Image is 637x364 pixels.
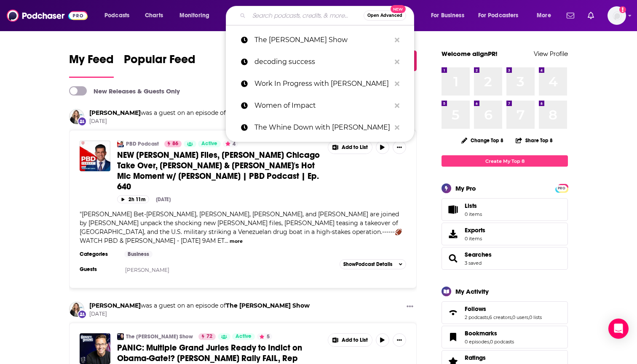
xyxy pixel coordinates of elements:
[393,141,406,154] button: Show More Button
[80,333,110,364] a: PANIC: Multiple Grand Juries Ready to Indict on Obama-Gate!? Newsom Rally FAIL, Rep Crockett Roas...
[465,314,488,320] a: 2 podcasts
[403,302,417,312] button: Show More Button
[201,140,217,148] span: Active
[465,251,492,258] a: Searches
[226,73,414,95] a: Work In Progress with [PERSON_NAME]
[117,150,322,192] a: NEW [PERSON_NAME] Files, [PERSON_NAME] Chicago Take Over, [PERSON_NAME] & [PERSON_NAME]'s Hot Mic...
[124,52,195,78] a: Popular Feed
[425,9,475,22] button: open menu
[465,236,485,242] span: 0 items
[534,50,568,58] a: View Profile
[232,333,255,340] a: Active
[80,210,402,244] span: [PERSON_NAME] Bet-[PERSON_NAME], [PERSON_NAME], [PERSON_NAME], and [PERSON_NAME] are joined by [P...
[226,29,414,51] a: The [PERSON_NAME] Show
[124,52,195,72] span: Popular Feed
[528,314,529,320] span: ,
[206,332,212,341] span: 72
[455,287,489,295] div: My Activity
[174,9,220,22] button: open menu
[444,252,461,264] a: Searches
[78,117,87,126] div: New Appearance
[529,314,542,320] a: 0 lists
[89,109,141,117] a: Jillian Michaels
[69,86,180,96] a: New Releases & Guests Only
[489,314,511,320] a: 6 creators
[179,10,209,21] span: Monitoring
[80,141,110,171] img: NEW Epstein Files, Trump's Chicago Take Over, Putin & Xi's Hot Mic Moment w/ Jillian Michaels | P...
[444,307,461,319] a: Follows
[89,302,310,310] h3: was a guest on an episode of
[489,339,490,345] span: ,
[456,135,509,146] button: Change Top 8
[465,329,497,337] span: Bookmarks
[608,6,626,25] button: Show profile menu
[531,9,562,22] button: open menu
[465,354,514,361] a: Ratings
[465,260,482,266] a: 3 saved
[117,333,124,340] img: The Benny Show
[584,8,597,23] a: Show notifications dropdown
[124,251,153,258] a: Business
[230,238,243,245] button: more
[488,314,489,320] span: ,
[80,266,118,273] h3: Guests
[80,251,118,258] h3: Categories
[126,333,193,340] a: The [PERSON_NAME] Show
[619,6,626,13] svg: Add a profile image
[465,339,489,345] a: 0 episodes
[117,195,149,203] button: 2h 11m
[164,141,182,147] a: 86
[225,237,228,244] span: ...
[234,6,422,25] div: Search podcasts, credits, & more...
[455,184,476,192] div: My Pro
[342,337,368,343] span: Add to List
[442,155,568,167] a: Create My Top 8
[442,198,568,221] a: Lists
[69,109,84,124] a: Jillian Michaels
[69,52,114,72] span: My Feed
[69,302,84,317] a: Jillian Michaels
[391,5,406,13] span: New
[156,197,171,202] div: [DATE]
[198,141,221,147] a: Active
[69,52,114,78] a: My Feed
[89,302,141,309] a: Jillian Michaels
[254,29,391,51] p: The Calum Johnson Show
[198,333,216,340] a: 72
[563,8,578,23] a: Show notifications dropdown
[89,109,266,117] h3: was a guest on an episode of
[342,144,368,151] span: Add to List
[364,11,406,21] button: Open AdvancedNew
[515,132,553,149] button: Share Top 8
[340,259,406,269] button: ShowPodcast Details
[254,95,391,117] p: Women of Impact
[226,51,414,73] a: decoding success
[465,305,542,313] a: Follows
[7,8,88,24] a: Podchaser - Follow, Share and Rate Podcasts
[557,185,567,191] span: PRO
[608,6,626,25] img: User Profile
[442,326,568,348] span: Bookmarks
[465,226,485,234] span: Exports
[125,267,169,273] a: [PERSON_NAME]
[117,150,320,192] span: NEW [PERSON_NAME] Files, [PERSON_NAME] Chicago Take Over, [PERSON_NAME] & [PERSON_NAME]'s Hot Mic...
[473,9,531,22] button: open menu
[117,141,124,147] img: PBD Podcast
[465,202,477,210] span: Lists
[442,223,568,245] a: Exports
[328,334,372,346] button: Show More Button
[89,311,310,318] span: [DATE]
[511,314,512,320] span: ,
[465,354,486,361] span: Ratings
[99,9,140,22] button: open menu
[145,10,163,21] span: Charts
[236,332,252,341] span: Active
[139,9,168,22] a: Charts
[465,329,514,337] a: Bookmarks
[226,117,414,138] a: The Whine Down with [PERSON_NAME]
[444,204,461,215] span: Lists
[223,141,238,147] button: 4
[608,319,629,339] div: Open Intercom Messenger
